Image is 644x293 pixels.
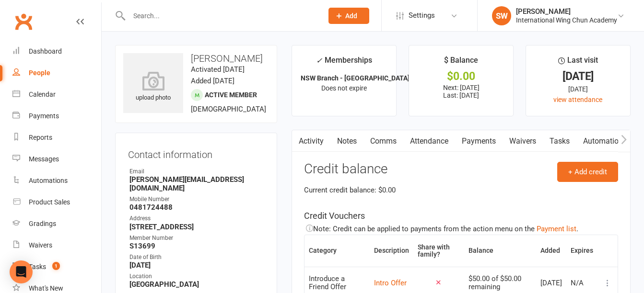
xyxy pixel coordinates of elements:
[52,262,60,270] span: 1
[29,220,56,227] div: Gradings
[516,16,617,24] div: International Wing Chun Academy
[129,272,264,281] div: Location
[129,167,264,176] div: Email
[129,280,264,289] strong: [GEOGRAPHIC_DATA]
[304,162,618,177] h3: Credit balance
[12,235,101,256] a: Waivers
[191,77,234,85] time: Added [DATE]
[123,71,183,103] div: upload photo
[553,96,602,103] a: view attendance
[29,69,50,77] div: People
[129,203,264,212] strong: 0481724488
[128,146,264,160] h3: Contact information
[413,235,464,267] th: Share with family?
[516,7,617,16] div: [PERSON_NAME]
[503,130,543,152] a: Waivers
[123,53,269,64] h3: [PERSON_NAME]
[29,263,46,270] div: Tasks
[444,54,478,71] div: $ Balance
[29,90,56,98] div: Calendar
[29,47,62,55] div: Dashboard
[12,148,101,170] a: Messages
[540,279,562,287] div: [DATE]
[464,235,536,267] th: Balance
[12,105,101,127] a: Payments
[292,130,330,152] a: Activity
[328,8,369,24] button: Add
[409,5,435,26] span: Settings
[418,84,504,99] p: Next: [DATE] Last: [DATE]
[363,130,403,152] a: Comms
[304,184,618,196] div: Current credit balance: $0.00
[29,198,70,206] div: Product Sales
[12,170,101,192] a: Automations
[316,54,372,72] div: Memberships
[12,256,101,278] a: Tasks 1
[29,134,52,141] div: Reports
[316,56,322,65] i: ✓
[535,71,621,81] div: [DATE]
[468,275,532,291] div: $50.00 of $50.00 remaining
[558,54,598,71] div: Last visit
[205,91,257,99] span: Active member
[330,130,363,152] a: Notes
[304,235,370,267] th: Category
[129,223,264,231] strong: [STREET_ADDRESS]
[576,130,633,152] a: Automations
[29,155,59,163] div: Messages
[566,235,597,267] th: Expires
[191,105,266,113] span: [DEMOGRAPHIC_DATA]
[301,74,490,82] strong: NSW Branch - [GEOGRAPHIC_DATA] a Week Loyalty Plan (Le...
[129,195,264,204] div: Mobile Number
[418,71,504,81] div: $0.00
[29,284,63,292] div: What's New
[304,223,618,235] div: Note: Credit can be applied to payments from the action menu on the .
[374,277,407,289] button: Intro Offer
[129,242,264,250] strong: S13699
[571,279,593,287] div: N/A
[129,234,264,243] div: Member Number
[10,260,33,283] div: Open Intercom Messenger
[12,41,101,62] a: Dashboard
[321,84,367,92] span: Does not expire
[12,192,101,213] a: Product Sales
[370,235,413,267] th: Description
[455,130,503,152] a: Payments
[129,261,264,270] strong: [DATE]
[29,112,59,120] div: Payments
[403,130,455,152] a: Attendance
[537,223,576,235] button: Payment list
[12,10,35,34] a: Clubworx
[12,127,101,148] a: Reports
[129,253,264,262] div: Date of Birth
[126,9,316,23] input: Search...
[304,209,618,223] h5: Credit Vouchers
[12,84,101,105] a: Calendar
[536,235,566,267] th: Added
[543,130,576,152] a: Tasks
[492,6,511,25] div: SW
[129,214,264,223] div: Address
[345,12,357,20] span: Add
[29,241,52,249] div: Waivers
[129,175,264,192] strong: [PERSON_NAME][EMAIL_ADDRESS][DOMAIN_NAME]
[12,62,101,84] a: People
[535,84,621,94] div: [DATE]
[12,213,101,235] a: Gradings
[557,162,618,182] button: + Add credit
[29,177,68,184] div: Automations
[191,65,245,74] time: Activated [DATE]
